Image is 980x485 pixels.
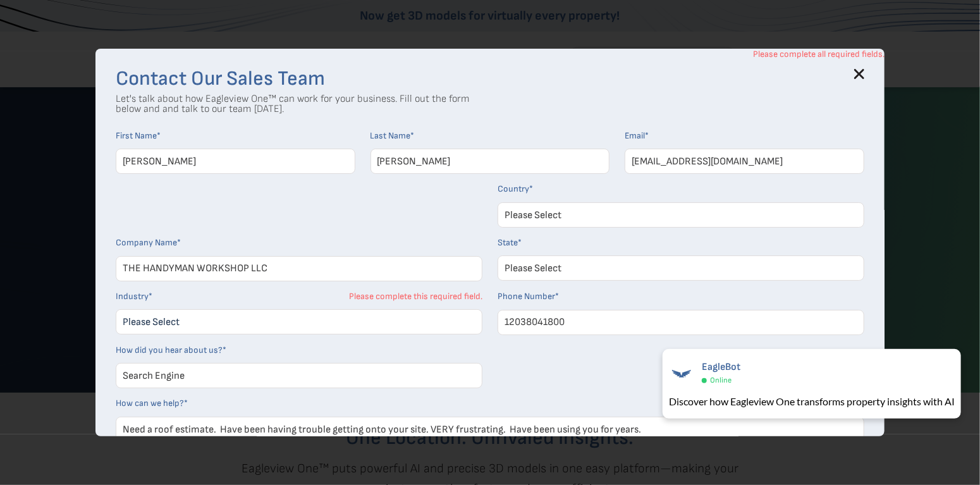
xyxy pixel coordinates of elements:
[116,94,470,114] p: Let's talk about how Eagleview One™ can work for your business. Fill out the form below and and t...
[753,49,885,60] label: Please complete all required fields.
[371,130,411,141] span: Last Name
[349,291,482,302] label: Please complete this required field.
[710,376,732,385] span: Online
[116,291,149,302] span: Industry
[498,183,529,194] span: Country
[116,130,157,141] span: First Name
[116,398,184,408] span: How can we help?
[116,69,864,89] h3: Contact Our Sales Team
[498,291,555,302] span: Phone Number
[116,345,223,355] span: How did you hear about us?
[669,394,955,409] div: Discover how Eagleview One transforms property insights with AI
[116,237,177,248] span: Company Name
[702,361,740,373] span: EagleBot
[498,237,518,248] span: State
[625,130,645,141] span: Email
[669,361,694,386] img: EagleBot
[116,417,864,467] textarea: Need a roof estimate. Have been having trouble getting onto your site. VERY frustrating. Have bee...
